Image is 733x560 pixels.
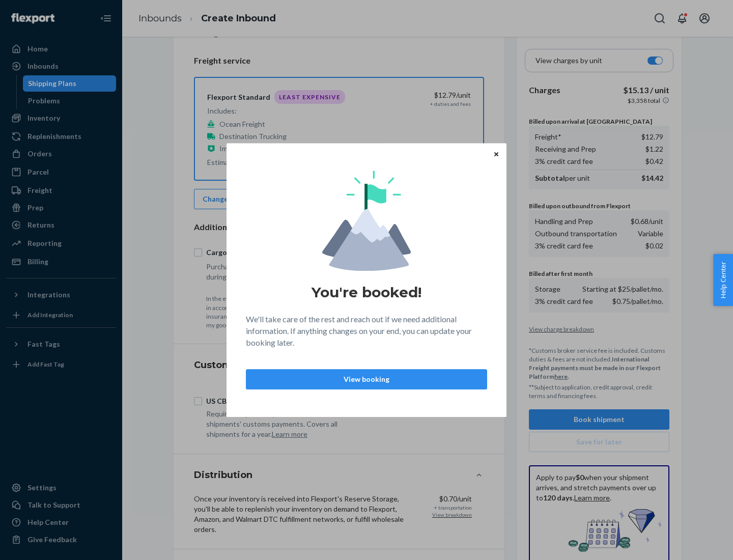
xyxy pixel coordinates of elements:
img: svg+xml,%3Csvg%20viewBox%3D%220%200%20174%20197%22%20fill%3D%22none%22%20xmlns%3D%22http%3A%2F%2F... [322,171,411,271]
button: Close [491,148,501,159]
button: View booking [246,369,487,389]
p: View booking [255,374,478,384]
h1: You're booked! [312,283,421,301]
p: We'll take care of the rest and reach out if we need additional information. If anything changes ... [246,314,487,349]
